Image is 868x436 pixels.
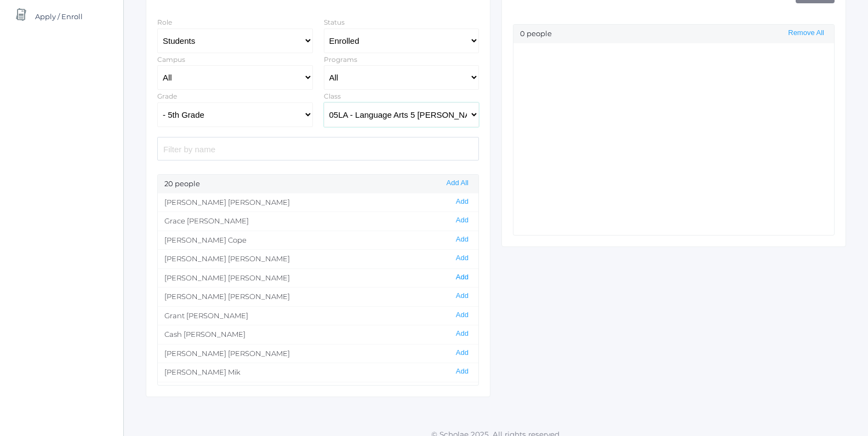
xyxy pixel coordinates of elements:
label: Class [324,92,341,100]
button: Add [453,329,472,339]
li: [PERSON_NAME] [PERSON_NAME] [158,344,478,363]
li: [PERSON_NAME] [PERSON_NAME] [158,287,478,306]
button: Add [453,216,472,225]
li: Aiden [PERSON_NAME] [158,382,478,401]
li: Cash [PERSON_NAME] [158,325,478,344]
li: Grace [PERSON_NAME] [158,211,478,231]
li: Grant [PERSON_NAME] [158,306,478,325]
span: Apply / Enroll [35,5,83,27]
button: Add [453,273,472,282]
li: [PERSON_NAME] [PERSON_NAME] [158,249,478,268]
div: 0 people [513,25,834,43]
label: Programs [324,55,357,64]
label: Campus [157,55,185,64]
label: Role [157,18,172,26]
button: Add [453,367,472,376]
button: Add [453,254,472,263]
button: Add [453,348,472,358]
button: Add [453,291,472,301]
button: Add [453,311,472,320]
li: [PERSON_NAME] Cope [158,231,478,250]
li: [PERSON_NAME] [PERSON_NAME] [158,268,478,288]
input: Filter by name [157,137,479,160]
div: 20 people [158,175,478,193]
li: [PERSON_NAME] [PERSON_NAME] [158,193,478,212]
li: [PERSON_NAME] Mik [158,363,478,382]
button: Add [453,197,472,206]
button: Add [453,235,472,244]
button: Add All [443,179,472,188]
label: Status [324,18,345,26]
button: Remove All [785,28,827,38]
label: Grade [157,92,177,100]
